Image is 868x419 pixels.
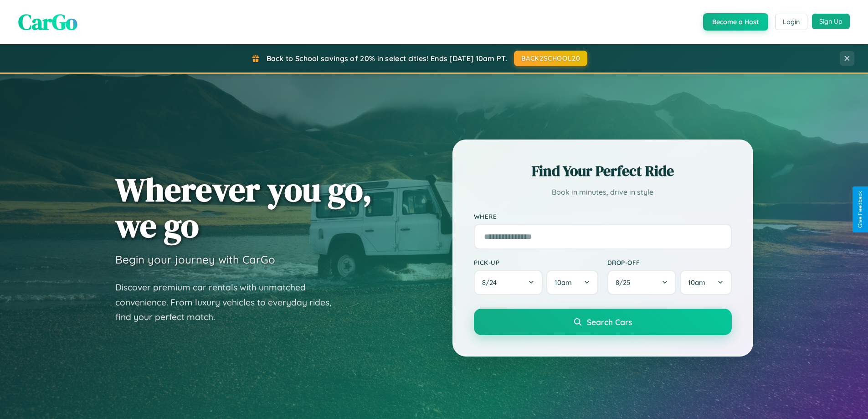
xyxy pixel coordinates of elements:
button: 10am [680,270,731,295]
p: Book in minutes, drive in style [474,186,732,199]
label: Drop-off [607,259,732,266]
button: 8/25 [607,270,677,295]
h3: Begin your journey with CarGo [115,253,275,266]
button: 10am [546,270,598,295]
h2: Find Your Perfect Ride [474,161,732,181]
button: BACK2SCHOOL20 [514,51,587,66]
span: Back to School savings of 20% in select cities! Ends [DATE] 10am PT. [267,54,507,63]
span: 10am [555,278,572,287]
div: Give Feedback [857,191,863,228]
span: 8 / 25 [616,278,635,287]
button: Sign Up [812,14,850,29]
span: 8 / 24 [482,278,501,287]
span: 10am [688,278,705,287]
button: Search Cars [474,309,732,335]
button: Become a Host [703,13,768,31]
span: CarGo [18,7,77,37]
button: Login [775,14,807,30]
button: 8/24 [474,270,543,295]
p: Discover premium car rentals with unmatched convenience. From luxury vehicles to everyday rides, ... [115,280,343,325]
span: Search Cars [587,317,632,327]
label: Where [474,212,732,220]
h1: Wherever you go, we go [115,171,372,243]
label: Pick-up [474,259,598,266]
